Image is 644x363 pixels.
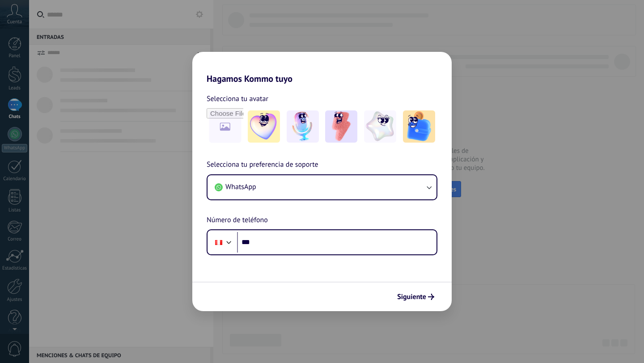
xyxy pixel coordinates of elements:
[207,93,268,105] span: Selecciona tu avatar
[208,175,436,199] button: WhatsApp
[207,159,318,171] span: Selecciona tu preferencia de soporte
[210,233,227,252] div: Peru: + 51
[225,182,256,191] span: WhatsApp
[397,294,426,300] span: Siguiente
[364,110,396,143] img: -4.jpeg
[192,52,452,84] h2: Hagamos Kommo tuyo
[393,289,438,304] button: Siguiente
[287,110,319,143] img: -2.jpeg
[248,110,280,143] img: -1.jpeg
[325,110,357,143] img: -3.jpeg
[207,215,268,226] span: Número de teléfono
[403,110,435,143] img: -5.jpeg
